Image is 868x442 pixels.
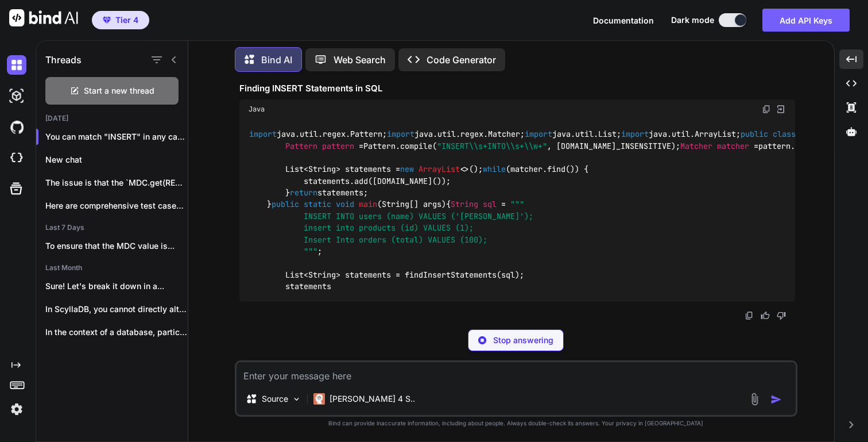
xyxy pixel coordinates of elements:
[9,9,78,26] img: Bind AI
[330,393,415,405] p: [PERSON_NAME] 4 S..
[717,141,749,151] span: matcher
[593,16,654,25] span: Documentation
[290,187,317,198] span: return
[45,240,188,252] p: To ensure that the MDC value is...
[773,129,796,139] span: class
[7,55,26,75] img: darkChat
[762,9,850,32] button: Add API Keys
[261,53,292,67] p: Bind AI
[748,393,761,406] img: attachment
[336,199,354,210] span: void
[249,129,277,139] span: import
[741,129,768,139] span: public
[754,141,758,151] span: =
[262,393,288,405] p: Source
[387,129,414,139] span: import
[45,280,188,292] p: Sure! Let's break it down in a...
[437,141,547,151] span: "INSERT\\s+INTO\\s+\\w+"
[680,141,712,151] span: Matcher
[239,82,795,95] h3: Finding INSERT Statements in SQL
[45,53,82,67] h1: Threads
[304,199,331,210] span: static
[7,399,26,419] img: settings
[418,164,460,175] span: ArrayList
[45,154,188,166] p: New chat
[777,311,786,320] img: dislike
[45,131,188,143] p: You can match "INSERT" in any case varia...
[762,105,771,114] img: copy
[45,177,188,189] p: The issue is that the `MDC.get(REQUEST_I...
[322,141,354,151] span: pattern
[249,105,265,114] span: Java
[483,199,497,210] span: sql
[359,199,377,210] span: main
[36,114,188,123] h2: [DATE]
[621,129,649,139] span: import
[7,117,26,137] img: githubDark
[45,200,188,212] p: Here are comprehensive test cases for the...
[483,164,506,175] span: while
[525,129,552,139] span: import
[292,394,301,404] img: Pick Models
[451,199,478,210] span: String
[285,141,317,151] span: Pattern
[36,263,188,272] h2: Last Month
[45,303,188,315] p: In ScyllaDB, you cannot directly alter the...
[359,141,363,151] span: =
[400,164,414,175] span: new
[770,394,782,405] img: icon
[36,223,188,232] h2: Last 7 Days
[84,85,154,97] span: Start a new thread
[92,11,149,29] button: premiumTier 4
[427,53,496,67] p: Code Generator
[7,86,26,106] img: darkAi-studio
[745,311,754,320] img: copy
[761,311,770,320] img: like
[7,148,26,168] img: cloudideIcon
[115,14,138,26] span: Tier 4
[313,393,325,405] img: Claude 4 Sonnet
[272,199,299,210] span: public
[249,199,533,257] span: """ INSERT INTO users (name) VALUES ('[PERSON_NAME]'); insert into products (id) VALUES (1); Inse...
[671,14,714,26] span: Dark mode
[334,53,386,67] p: Web Search
[501,199,506,210] span: =
[103,17,111,24] img: premium
[776,104,786,114] img: Open in Browser
[377,199,446,210] span: (String[] args)
[593,14,654,26] button: Documentation
[235,419,797,428] p: Bind can provide inaccurate information, including about people. Always double-check its answers....
[45,326,188,338] p: In the context of a database, particularly...
[493,335,553,346] p: Stop answering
